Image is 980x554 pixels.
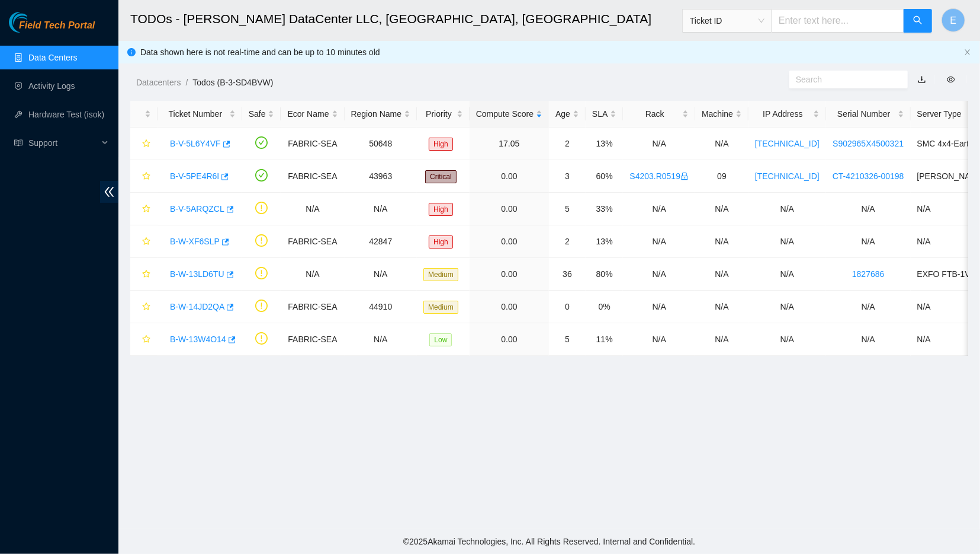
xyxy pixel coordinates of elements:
[623,225,695,258] td: N/A
[281,258,344,291] td: N/A
[170,302,224,311] a: B-W-14JD2QA
[170,269,224,279] a: B-W-13LD6TU
[623,193,695,225] td: N/A
[137,265,151,284] button: star
[142,335,150,345] span: star
[586,323,623,356] td: 11%
[826,225,911,258] td: N/A
[142,237,150,247] span: star
[28,110,104,119] a: Hardware Test (isok)
[623,323,695,356] td: N/A
[748,323,826,356] td: N/A
[255,202,268,214] span: exclamation-circle
[255,300,268,312] span: exclamation-circle
[549,193,586,225] td: 5
[170,139,221,148] a: B-V-5L6Y4VF
[695,323,748,356] td: N/A
[826,291,911,323] td: N/A
[429,203,453,216] span: High
[170,335,226,344] a: B-W-13W4O14
[185,78,188,87] span: /
[690,12,764,30] span: Ticket ID
[192,78,273,87] a: Todos (B-3-SD4BVW)
[549,323,586,356] td: 5
[755,171,820,181] a: [TECHNICAL_ID]
[170,204,224,214] a: B-V-5ARQZCL
[423,268,458,281] span: Medium
[142,205,150,214] span: star
[748,291,826,323] td: N/A
[549,128,586,160] td: 2
[281,323,344,356] td: FABRIC-SEA
[255,136,268,149] span: check-circle
[904,9,932,33] button: search
[345,258,417,291] td: N/A
[429,235,453,249] span: High
[586,225,623,258] td: 13%
[695,193,748,225] td: N/A
[281,160,344,193] td: FABRIC-SEA
[429,138,453,151] span: High
[137,199,151,218] button: star
[345,225,417,258] td: 42847
[470,225,549,258] td: 0.00
[28,131,98,155] span: Support
[470,160,549,193] td: 0.00
[142,270,150,279] span: star
[586,193,623,225] td: 33%
[255,332,268,345] span: exclamation-circle
[9,12,60,33] img: Akamai Technologies
[100,181,118,203] span: double-left
[629,171,689,181] a: S4203.R0519lock
[549,225,586,258] td: 2
[137,297,151,316] button: star
[429,333,452,346] span: Low
[950,13,957,28] span: E
[833,139,904,148] a: S902965X4500321
[170,171,219,181] a: B-V-5PE4R6I
[586,258,623,291] td: 80%
[345,323,417,356] td: N/A
[748,225,826,258] td: N/A
[918,75,926,84] a: download
[136,78,181,87] a: Datacenters
[28,53,77,62] a: Data Centers
[28,81,75,91] a: Activity Logs
[755,139,820,148] a: [TECHNICAL_ID]
[255,234,268,247] span: exclamation-circle
[19,20,95,31] span: Field Tech Portal
[255,267,268,279] span: exclamation-circle
[137,167,151,186] button: star
[142,303,150,312] span: star
[470,323,549,356] td: 0.00
[826,323,911,356] td: N/A
[423,301,458,314] span: Medium
[549,160,586,193] td: 3
[623,128,695,160] td: N/A
[695,291,748,323] td: N/A
[942,8,965,32] button: E
[772,9,904,33] input: Enter text here...
[137,330,151,349] button: star
[913,15,923,27] span: search
[623,258,695,291] td: N/A
[833,171,904,181] a: CT-4210326-00198
[964,49,971,56] span: close
[586,128,623,160] td: 13%
[142,172,150,182] span: star
[796,73,892,86] input: Search
[281,225,344,258] td: FABRIC-SEA
[345,193,417,225] td: N/A
[964,49,971,56] button: close
[281,128,344,160] td: FABRIC-SEA
[748,258,826,291] td: N/A
[470,291,549,323] td: 0.00
[852,269,885,279] a: 1827686
[695,225,748,258] td: N/A
[947,75,955,84] span: eye
[470,193,549,225] td: 0.00
[14,139,23,147] span: read
[118,529,980,554] footer: © 2025 Akamai Technologies, Inc. All Rights Reserved. Internal and Confidential.
[142,139,150,149] span: star
[586,291,623,323] td: 0%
